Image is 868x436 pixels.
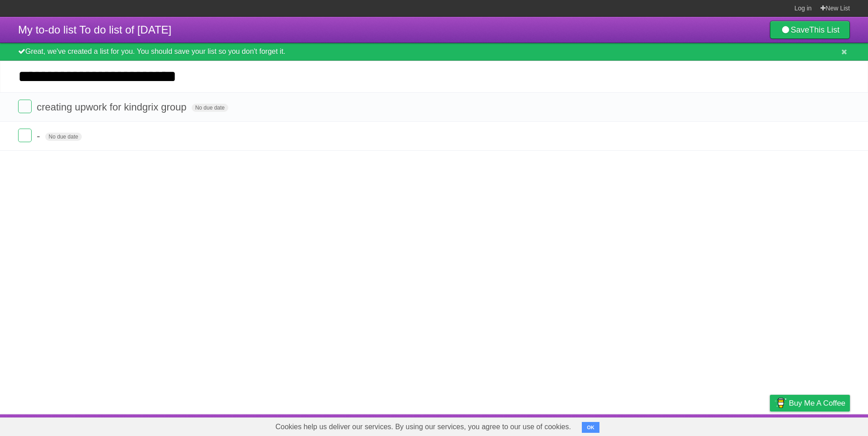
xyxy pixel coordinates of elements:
[192,104,228,112] span: No due date
[45,133,82,141] span: No due date
[758,417,782,434] a: Privacy
[18,129,32,142] label: Done
[774,395,787,411] img: Buy me a coffee
[37,130,42,142] span: -
[789,395,845,411] span: Buy me a coffee
[727,417,747,434] a: Terms
[770,21,850,39] a: SaveThis List
[650,417,669,434] a: About
[582,422,599,433] button: OK
[18,100,32,113] label: Done
[266,418,580,436] span: Cookies help us deliver our services. By using our services, you agree to our use of cookies.
[770,395,850,412] a: Buy me a coffee
[18,24,171,36] span: My to-do list To do list of [DATE]
[809,25,840,34] b: This List
[793,417,850,434] a: Suggest a feature
[37,101,189,113] span: creating upwork for kindgrix group
[679,417,716,434] a: Developers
